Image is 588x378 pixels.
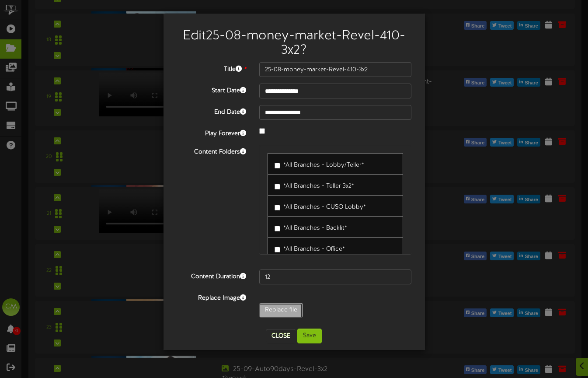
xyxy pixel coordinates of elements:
[170,62,253,74] label: Title
[170,291,253,303] label: Replace Image
[283,162,364,168] span: *All Branches - Lobby/Teller*
[170,269,253,281] label: Content Duration
[275,205,280,210] input: *All Branches - CUSO Lobby*
[266,329,296,343] button: Close
[283,204,366,210] span: *All Branches - CUSO Lobby*
[259,269,412,284] input: 15
[283,246,345,252] span: *All Branches - Office*
[283,183,354,189] span: *All Branches - Teller 3x2*
[275,247,280,252] input: *All Branches - Office*
[275,163,280,168] input: *All Branches - Lobby/Teller*
[170,126,253,138] label: Play Forever
[283,225,347,231] span: *All Branches - Backlit*
[170,145,253,157] label: Content Folders
[259,62,412,77] input: Title
[170,105,253,117] label: End Date
[297,329,322,343] button: Save
[177,29,412,58] h2: Edit 25-08-money-market-Revel-410-3x2 ?
[275,184,280,189] input: *All Branches - Teller 3x2*
[275,226,280,231] input: *All Branches - Backlit*
[170,84,253,95] label: Start Date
